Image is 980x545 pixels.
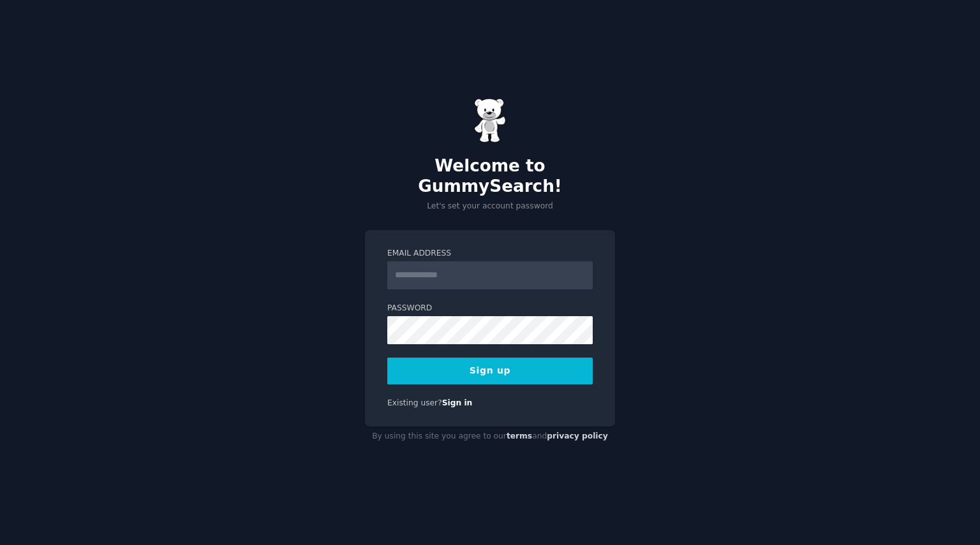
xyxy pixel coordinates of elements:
[387,303,593,314] label: Password
[442,398,473,407] a: Sign in
[387,248,593,259] label: Email Address
[507,432,532,440] a: terms
[365,156,615,196] h2: Welcome to GummySearch!
[365,201,615,212] p: Let's set your account password
[547,432,608,440] a: privacy policy
[474,98,506,143] img: Gummy Bear
[365,426,615,447] div: By using this site you agree to our and
[387,358,593,384] button: Sign up
[387,398,442,407] span: Existing user?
